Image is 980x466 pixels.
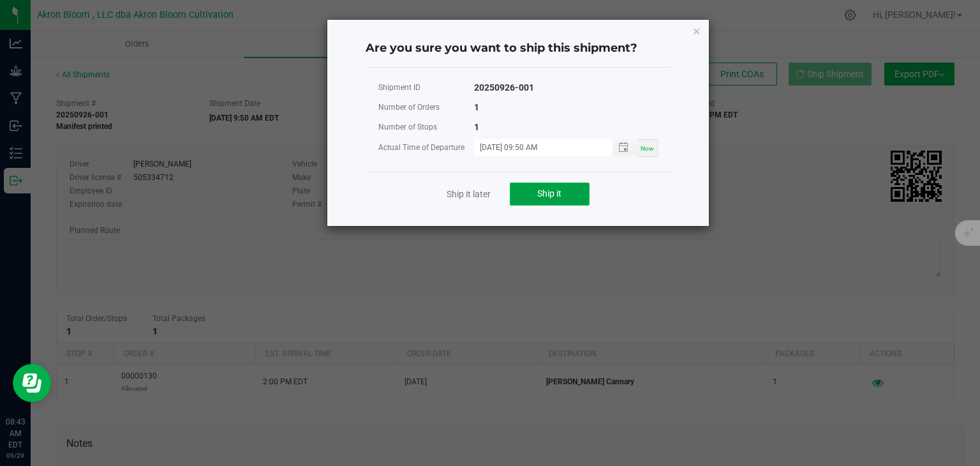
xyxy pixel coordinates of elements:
span: Now [641,145,654,152]
div: 20250926-001 [474,80,534,96]
input: MM/dd/yyyy HH:MM a [474,139,599,155]
button: Close [692,23,701,38]
button: Ship it [510,183,590,206]
div: 1 [474,100,479,116]
a: Ship it later [447,188,491,200]
div: 1 [474,119,479,135]
iframe: Resource center [13,364,51,402]
div: Shipment ID [378,80,474,96]
div: Actual Time of Departure [378,140,474,156]
span: Toggle popup [612,139,637,155]
span: Ship it [537,188,561,199]
div: Number of Stops [378,119,474,135]
div: Number of Orders [378,100,474,116]
h4: Are you sure you want to ship this shipment? [366,40,671,57]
